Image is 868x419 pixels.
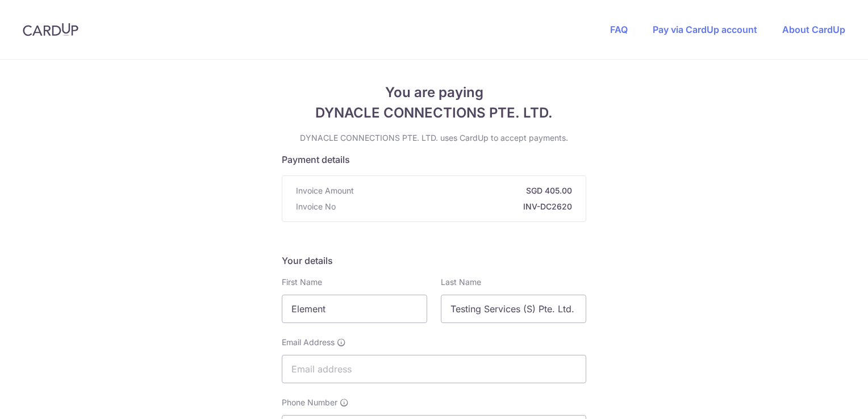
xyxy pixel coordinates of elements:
a: Pay via CardUp account [653,24,757,35]
h5: Your details [282,254,586,267]
a: FAQ [610,24,628,35]
span: Invoice Amount [296,185,354,196]
span: Phone Number [282,397,337,408]
p: DYNACLE CONNECTIONS PTE. LTD. uses CardUp to accept payments. [282,132,586,144]
span: Email Address [282,337,335,348]
img: CardUp [23,23,78,36]
h5: Payment details [282,153,586,166]
span: DYNACLE CONNECTIONS PTE. LTD. [282,103,586,123]
input: Last name [441,295,586,323]
input: Email address [282,355,586,383]
label: Last Name [441,276,481,288]
strong: INV-DC2620 [340,201,572,212]
label: First Name [282,276,322,288]
span: Invoice No [296,201,336,212]
strong: SGD 405.00 [358,185,572,196]
span: You are paying [282,82,586,103]
input: First name [282,295,427,323]
a: About CardUp [782,24,845,35]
